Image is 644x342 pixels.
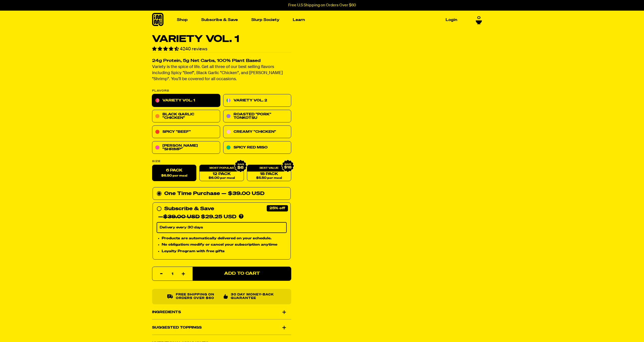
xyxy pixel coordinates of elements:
a: Login [444,16,459,24]
h1: Variety Vol. 1 [152,34,291,44]
li: Loyalty Program with free gifts [162,249,287,254]
span: $6.50 per meal [161,174,187,178]
input: quantity [155,267,190,281]
p: Flavors [152,90,291,92]
span: 4240 reviews [180,47,207,51]
a: Black Garlic "Chicken" [152,110,220,123]
div: One Time Purchase [157,190,287,198]
a: Learn [291,16,307,24]
a: Variety Vol. 1 [152,94,220,107]
span: $5.50 per meal [256,177,282,180]
p: 30 Day Money-Back Guarantee [231,293,276,300]
span: 4.55 stars [152,47,180,51]
p: Variety is the spice of life. Get all three of our best selling flavors including Spicy "Beef", B... [152,64,291,82]
a: Spicy Red Miso [223,141,291,154]
a: Creamy "Chicken" [223,126,291,138]
div: — $39.00 USD [221,190,264,198]
div: Suggested Toppings [152,320,291,335]
span: Add to Cart [224,272,260,276]
button: Add to Cart [193,267,291,281]
span: 0 [477,16,481,20]
select: Subscribe & Save —$39.00 USD$29.25 USD Products are automatically delivered on your schedule. No ... [157,222,287,233]
a: Slurp Society [249,16,281,24]
div: — $29.25 USD [158,213,236,221]
a: 12 Pack$6.00 per meal [199,165,244,181]
label: Size [152,160,291,163]
div: Subscribe & Save [164,205,214,213]
p: Free U.S Shipping on Orders Over $60 [288,3,356,8]
a: Roasted "Pork" Tonkotsu [223,110,291,123]
h2: 24g Protein, 5g Net Carbs, 100% Plant Based [152,59,291,63]
li: Products are automatically delivered on your schedule. [162,236,287,241]
a: 18 Pack$5.50 per meal [247,165,291,181]
label: 6 Pack [152,165,196,181]
nav: Main navigation [175,11,459,29]
li: No obligation: modify or cancel your subscription anytime [162,242,287,248]
a: Subscribe & Save [199,16,240,24]
del: $39.00 USD [163,215,200,220]
a: 0 [476,16,482,24]
p: Free shipping on orders over $60 [176,293,219,300]
div: Ingredients [152,305,291,319]
a: Shop [175,16,190,24]
a: Variety Vol. 2 [223,94,291,107]
a: [PERSON_NAME] "Shrimp" [152,141,220,154]
span: $6.00 per meal [208,177,235,180]
a: Spicy "Beef" [152,126,220,138]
